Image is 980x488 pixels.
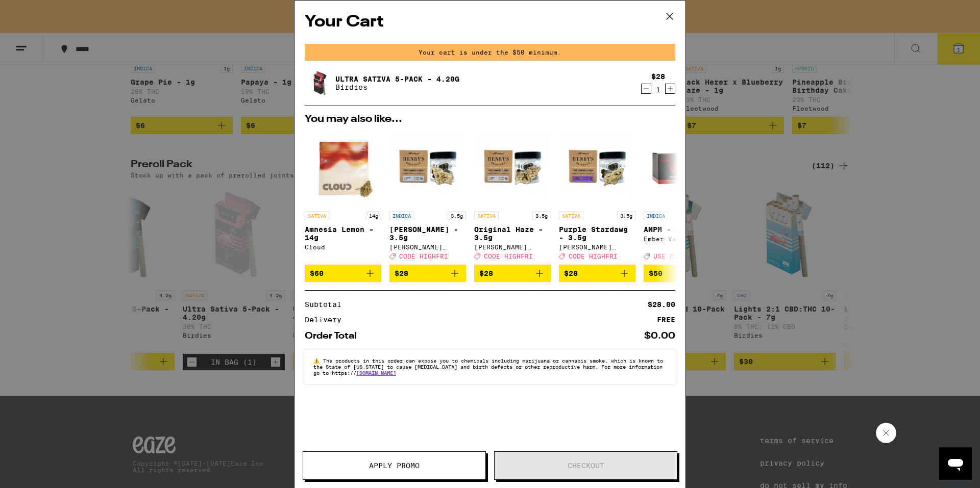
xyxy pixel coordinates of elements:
[335,75,459,83] a: Ultra Sativa 5-Pack - 4.20g
[484,253,533,260] span: CODE HIGHFRI
[559,265,635,282] button: Add to bag
[305,244,381,250] div: Cloud
[644,236,720,242] div: Ember Valley
[474,225,551,242] p: Original Haze - 3.5g
[651,86,665,94] div: 1
[649,269,663,277] span: $50
[657,316,675,323] div: FREE
[876,423,896,443] iframe: Close message
[569,253,618,260] span: CODE HIGHFRI
[559,225,635,242] p: Purple Stardawg - 3.5g
[389,225,466,242] p: [PERSON_NAME] - 3.5g
[474,130,551,265] a: Open page for Original Haze - 3.5g from Henry's Original
[559,130,635,265] a: Open page for Purple Stardawg - 3.5g from Henry's Original
[648,301,675,308] div: $28.00
[559,130,635,206] img: Henry's Original - Purple Stardawg - 3.5g
[389,130,466,206] img: Henry's Original - King Louis XIII - 3.5g
[644,130,720,206] img: Ember Valley - AMPM - 3.5g
[474,265,551,282] button: Add to bag
[313,357,323,364] span: ⚠️
[494,451,677,480] button: Checkout
[389,211,414,220] p: INDICA
[644,331,675,341] div: $0.00
[310,269,324,277] span: $60
[305,265,381,282] button: Add to bag
[313,357,663,376] span: The products in this order can expose you to chemicals including marijuana or cannabis smoke, whi...
[559,244,635,250] div: [PERSON_NAME] Original
[305,331,364,341] div: Order Total
[474,130,551,206] img: Henry's Original - Original Haze - 3.5g
[305,316,349,323] div: Delivery
[389,265,466,282] button: Add to bag
[335,83,459,91] p: Birdies
[568,462,604,469] span: Checkout
[305,225,381,242] p: Amnesia Lemon - 14g
[641,84,651,94] button: Decrement
[653,253,710,260] span: USE CODE 35OFF
[305,69,333,97] img: Ultra Sativa 5-Pack - 4.20g
[305,44,675,61] div: Your cart is under the $50 minimum.
[939,447,972,480] iframe: Button to launch messaging window
[644,211,668,220] p: INDICA
[448,211,466,220] p: 3.5g
[644,225,720,234] p: AMPM - 3.5g
[305,130,381,265] a: Open page for Amnesia Lemon - 14g from Cloud
[305,114,675,124] h2: You may also like...
[665,84,675,94] button: Increment
[474,244,551,250] div: [PERSON_NAME] Original
[305,301,349,308] div: Subtotal
[474,211,499,220] p: SATIVA
[305,130,381,206] img: Cloud - Amnesia Lemon - 14g
[389,244,466,250] div: [PERSON_NAME] Original
[395,269,408,277] span: $28
[6,7,73,15] span: Hi. Need any help?
[644,265,720,282] button: Add to bag
[564,269,578,277] span: $28
[369,462,420,469] span: Apply Promo
[644,130,720,265] a: Open page for AMPM - 3.5g from Ember Valley
[617,211,635,220] p: 3.5g
[532,211,551,220] p: 3.5g
[651,72,665,81] div: $28
[366,211,381,220] p: 14g
[399,253,448,260] span: CODE HIGHFRI
[559,211,583,220] p: SATIVA
[305,11,675,34] h2: Your Cart
[479,269,493,277] span: $28
[356,370,396,376] a: [DOMAIN_NAME]
[303,451,486,480] button: Apply Promo
[389,130,466,265] a: Open page for King Louis XIII - 3.5g from Henry's Original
